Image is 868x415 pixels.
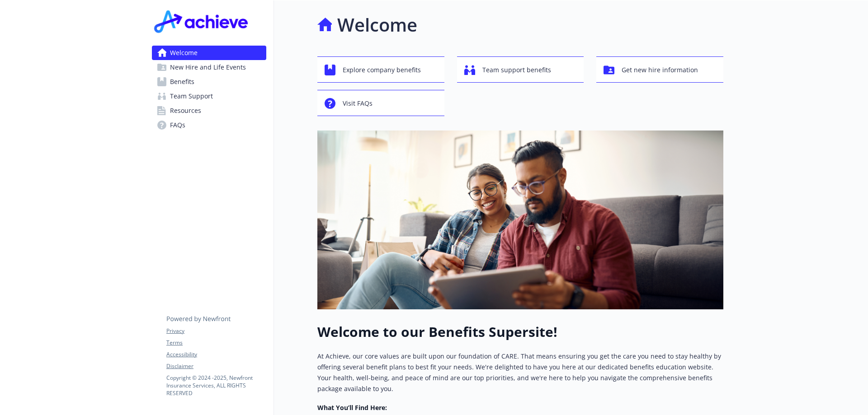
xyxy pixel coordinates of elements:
button: Explore company benefits [317,56,444,83]
span: Team Support [170,89,213,103]
a: Accessibility [166,350,266,359]
img: overview page banner [317,131,723,309]
span: Welcome [170,46,198,60]
button: Visit FAQs [317,90,444,116]
a: Privacy [166,327,266,335]
a: Resources [152,103,266,118]
button: Team support benefits [457,56,584,83]
span: New Hire and Life Events [170,60,246,75]
span: Team support benefits [482,61,551,79]
p: Copyright © 2024 - 2025 , Newfront Insurance Services, ALL RIGHTS RESERVED [166,374,266,397]
h1: Welcome to our Benefits Supersite! [317,324,723,340]
a: Team Support [152,89,266,103]
span: Resources [170,103,201,118]
span: Explore company benefits [343,61,421,79]
a: Terms [166,339,266,347]
a: New Hire and Life Events [152,60,266,75]
button: Get new hire information [596,56,723,83]
span: Benefits [170,75,194,89]
a: Benefits [152,75,266,89]
a: Welcome [152,46,266,60]
strong: What You’ll Find Here: [317,403,387,412]
span: Visit FAQs [343,95,373,112]
span: FAQs [170,118,185,132]
a: FAQs [152,118,266,132]
a: Disclaimer [166,362,266,370]
span: Get new hire information [622,61,698,79]
p: At Achieve, our core values are built upon our foundation of CARE. That means ensuring you get th... [317,351,723,394]
h1: Welcome [337,11,417,38]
